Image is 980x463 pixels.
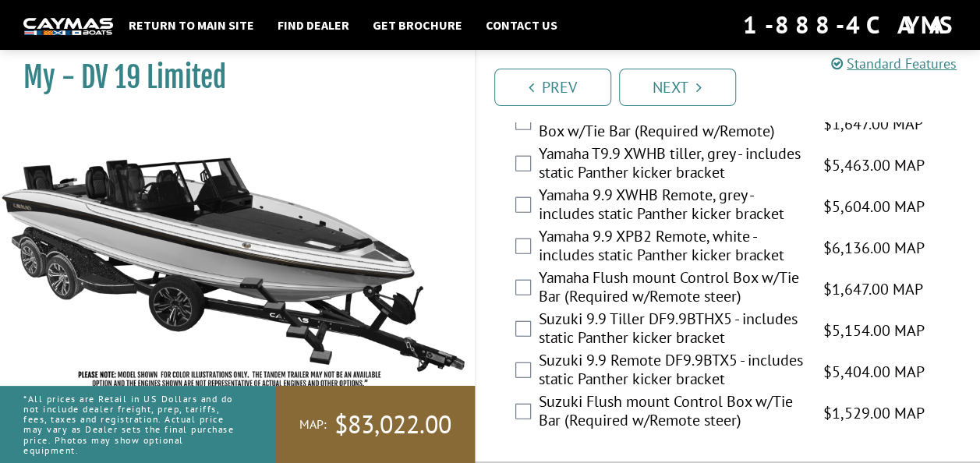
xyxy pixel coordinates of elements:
label: Yamaha 9.9 XWHB Remote, grey - includes static Panther kicker bracket [539,186,804,227]
label: Suzuki 9.9 Tiller DF9.9BTHX5 - includes static Panther kicker bracket [539,309,804,351]
span: $5,463.00 MAP [823,154,924,177]
span: $1,647.00 MAP [823,277,922,301]
h1: My - DV 19 Limited [23,60,436,95]
span: $1,647.00 MAP [823,112,922,136]
a: Contact Us [478,15,565,35]
label: Yamaha 9.9 XPB2 Remote, white - includes static Panther kicker bracket [539,227,804,268]
label: Yamaha T9.9 XWHB tiller, grey - includes static Panther kicker bracket [539,144,804,186]
img: white-logo-c9c8dbefe5ff5ceceb0f0178aa75bf4bb51f6bca0971e226c86eb53dfe498488.png [23,18,113,34]
a: Get Brochure [365,15,470,35]
a: Prev [494,69,611,106]
span: $1,529.00 MAP [823,401,924,425]
span: $6,136.00 MAP [823,236,924,260]
div: 1-888-4CAYMAS [743,8,957,42]
span: $5,404.00 MAP [823,360,924,383]
label: Mercury Verado Steering Flush Control Box w/Tie Bar (Required w/Remote) [539,103,804,144]
span: $83,022.00 [334,408,451,441]
label: Suzuki 9.9 Remote DF9.9BTX5 - includes static Panther kicker bracket [539,351,804,392]
a: Next [619,69,736,106]
p: *All prices are Retail in US Dollars and do not include dealer freight, prep, tariffs, fees, taxe... [23,386,241,463]
span: $5,154.00 MAP [823,319,924,342]
a: Standard Features [831,55,957,72]
label: Suzuki Flush mount Control Box w/Tie Bar (Required w/Remote steer) [539,392,804,433]
span: MAP: [299,416,327,433]
a: Find Dealer [270,15,357,35]
span: $5,604.00 MAP [823,195,924,218]
label: Yamaha Flush mount Control Box w/Tie Bar (Required w/Remote steer) [539,268,804,309]
a: MAP:$83,022.00 [276,386,475,463]
a: Return to main site [121,15,262,35]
